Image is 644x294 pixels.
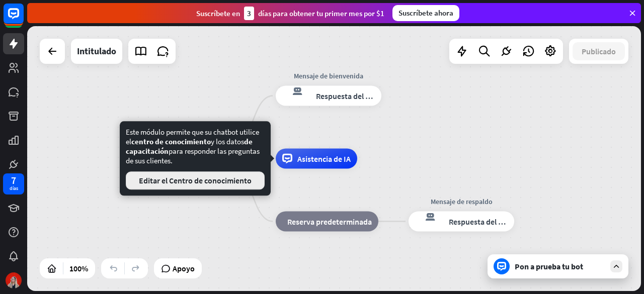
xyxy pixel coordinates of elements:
[77,45,116,57] font: Intitulado
[8,4,38,34] button: Abrir el widget de chat LiveChat
[69,263,88,273] font: 100%
[196,9,240,18] font: Suscríbete en
[398,8,453,18] font: Suscríbete ahora
[126,137,253,156] font: de capacitación
[316,91,377,101] font: Respuesta del bot
[126,171,265,189] button: Editar el Centro de conocimiento
[10,185,18,191] font: días
[415,212,440,222] font: respuesta del bot de bloqueo
[247,9,251,18] font: 3
[131,137,211,146] font: centro de conocimiento
[287,217,372,227] font: Reserva predeterminada
[294,71,363,80] font: Mensaje de bienvenida
[139,175,252,185] font: Editar el Centro de conocimiento
[173,263,195,273] font: Apoyo
[431,197,493,206] font: Mensaje de respaldo
[77,39,116,64] div: Intitulado
[515,261,583,271] font: Pon a prueba tu bot
[449,217,510,227] font: Respuesta del bot
[582,46,616,56] font: Publicado
[573,42,625,60] button: Publicado
[211,137,244,146] font: y los datos
[126,146,260,165] font: para responder las preguntas de sus clientes.
[126,127,259,146] font: Este módulo permite que su chatbot utilice el
[297,154,351,164] font: Asistencia de IA
[3,173,24,194] a: 7 días
[11,174,16,186] font: 7
[258,9,384,18] font: días para obtener tu primer mes por $1
[282,86,307,96] font: respuesta del bot de bloqueo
